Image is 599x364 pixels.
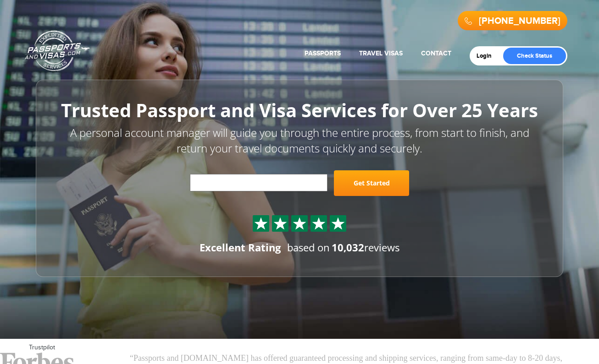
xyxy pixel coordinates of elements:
img: Sprite St [312,217,326,230]
a: Travel Visas [359,49,403,57]
h1: Trusted Passport and Visa Services for Over 25 Years [56,100,543,120]
span: reviews [332,240,399,254]
a: Get Started [334,170,409,196]
a: Passports & [DOMAIN_NAME] [25,30,90,71]
img: Sprite St [273,217,287,230]
a: Check Status [503,48,566,64]
a: [PHONE_NUMBER] [479,16,560,27]
span: based on [287,240,330,254]
div: Excellent Rating [200,240,281,255]
img: Sprite St [331,217,345,230]
p: A personal account manager will guide you through the entire process, from start to finish, and r... [56,125,543,157]
img: Sprite St [254,217,268,230]
a: Trustpilot [29,344,55,351]
a: Contact [421,49,451,57]
img: Sprite St [293,217,306,230]
a: Passports [305,49,341,57]
a: Login [477,52,498,60]
strong: 10,032 [332,240,364,254]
